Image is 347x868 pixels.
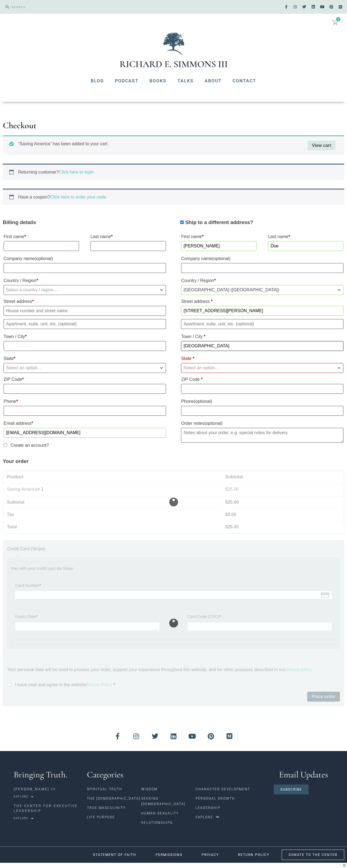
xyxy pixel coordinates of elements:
[156,853,182,856] span: PERMISSIONS
[238,853,269,856] span: RETURN POLICY
[50,195,106,199] a: Click here to enter your code
[3,457,344,465] h3: Your order
[14,796,28,798] span: Explore
[4,419,166,428] label: Email address
[87,794,141,803] a: The [DEMOGRAPHIC_DATA]
[10,443,49,448] span: Create an account?
[280,788,302,791] span: Subscribe
[282,850,344,860] a: DONATE TO THE CENTER
[144,74,172,88] a: Books
[196,785,268,813] nav: Menu
[181,397,343,406] label: Phone
[87,785,141,794] a: Spiritual Truth
[6,288,58,292] span: Select a country / region…
[14,794,34,800] a: Explore
[14,803,81,813] p: THE CENTER FOR EXECUTIVE LEADERSHIP
[3,135,344,155] div: “Saving America” has been added to your cart.
[14,815,34,822] a: Explore
[141,794,196,809] a: Seeking [DEMOGRAPHIC_DATA]
[87,813,141,822] a: Life Purpose
[59,170,94,174] a: Click here to login
[231,850,276,860] a: RETURN POLICY
[4,276,166,285] label: Country / Region
[4,332,166,341] label: Town / City
[14,817,28,820] span: Explore
[6,365,42,370] span: Select an option…
[87,785,141,822] nav: Menu
[289,853,337,856] span: DONATE TO THE CENTER
[227,74,262,88] a: Contact
[85,74,109,88] a: Blog
[326,16,344,29] a: 1
[274,785,309,794] a: Subscribe
[86,850,143,860] a: STATEMENT OF FAITH
[181,375,343,384] label: ZIP Code
[4,254,166,263] label: Company name
[274,770,333,779] h3: Email Updates
[196,813,219,822] a: Explore
[9,3,171,11] input: SEARCH
[93,853,136,856] span: STATEMENT OF FAITH
[181,254,343,263] label: Company name
[181,363,343,373] span: State
[194,399,212,404] span: (optional)
[307,141,335,150] a: View cart
[181,419,343,428] label: Order notes
[181,354,343,363] label: State
[181,332,343,341] label: Town / City
[91,232,166,241] label: Last name
[149,850,189,860] a: PERMISSIONS
[196,816,213,819] span: Explore
[181,285,343,295] span: Country / Region
[181,306,343,316] input: House number and street name
[195,850,226,860] a: PRIVACY
[4,232,79,241] label: First name
[3,164,344,180] div: Returning customer?
[268,232,343,241] label: Last name
[87,770,268,779] h3: Categories
[4,306,166,316] input: House number and street name
[196,803,268,813] a: Leadership
[196,794,268,803] a: Personal Growth
[141,785,196,827] nav: Menu
[181,232,256,241] label: First name
[336,17,340,21] span: 1
[4,397,166,406] label: Phone
[204,421,223,426] span: (optional)
[202,853,219,856] span: PRIVACY
[181,297,343,306] label: Street address
[14,787,81,792] p: [PERSON_NAME] III
[4,354,166,363] label: State
[3,219,167,226] h3: Billing details
[109,74,144,88] a: Podcast
[3,121,344,130] h1: Checkout
[172,74,199,88] a: Talks
[141,818,196,827] a: Relationships
[180,221,184,224] input: Ship to a different address?
[212,256,230,261] span: (optional)
[181,276,343,285] label: Country / Region
[4,285,166,295] span: Country / Region
[4,319,166,329] input: Apartment, suite, unit, etc. (optional)
[185,219,253,225] span: Ship to a different address?
[184,365,219,370] span: Select an option…
[87,803,141,813] a: True Masculinity
[199,74,227,88] a: About
[14,770,81,779] h3: Bringing Truth.
[4,297,166,306] label: Street address
[181,319,343,329] input: Apartment, suite, unit, etc. (optional)
[4,375,166,384] label: ZIP Code
[4,363,166,373] span: State
[196,785,268,794] a: Character Development
[181,285,343,295] span: United States (US)
[3,189,344,205] div: Have a coupon?
[35,256,53,261] span: (optional)
[4,443,7,447] input: Create an account?
[141,809,196,818] a: Human Sexuality
[141,785,196,794] a: Wisdom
